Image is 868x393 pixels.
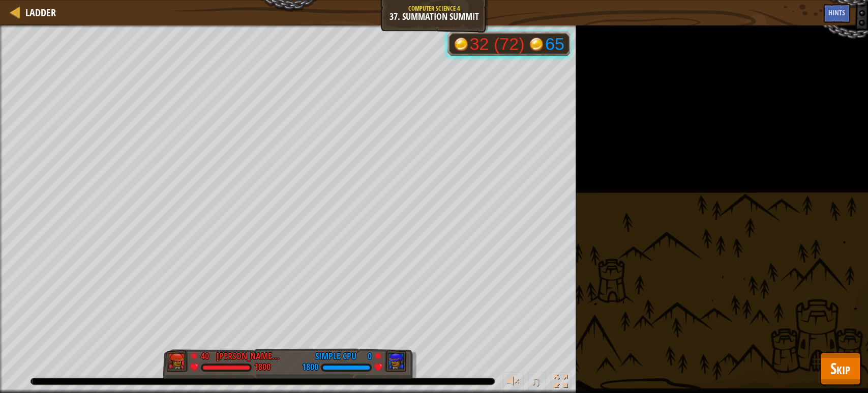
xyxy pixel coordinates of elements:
[254,363,271,372] div: 1800
[216,350,282,363] div: [PERSON_NAME] [PERSON_NAME] C250428
[166,350,189,372] img: thang_avatar_frame.png
[828,8,845,17] span: Hints
[545,35,564,52] div: 65
[820,352,860,385] button: Skip
[302,363,318,372] div: 1800
[503,372,523,393] button: Adjust volume
[830,358,850,379] span: Skip
[315,350,356,363] div: Simple CPU
[469,35,524,52] div: 32 (72)
[201,350,211,359] div: 40
[551,372,571,393] button: Toggle fullscreen
[384,350,407,372] img: thang_avatar_frame.png
[25,6,56,19] span: Ladder
[20,6,56,19] a: Ladder
[528,372,546,393] button: ♫
[447,32,570,56] div: Team 'ogres' has 65 gold. Team 'humans' has 32 now of 72 gold earned.
[362,350,372,359] div: 0
[530,374,541,389] span: ♫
